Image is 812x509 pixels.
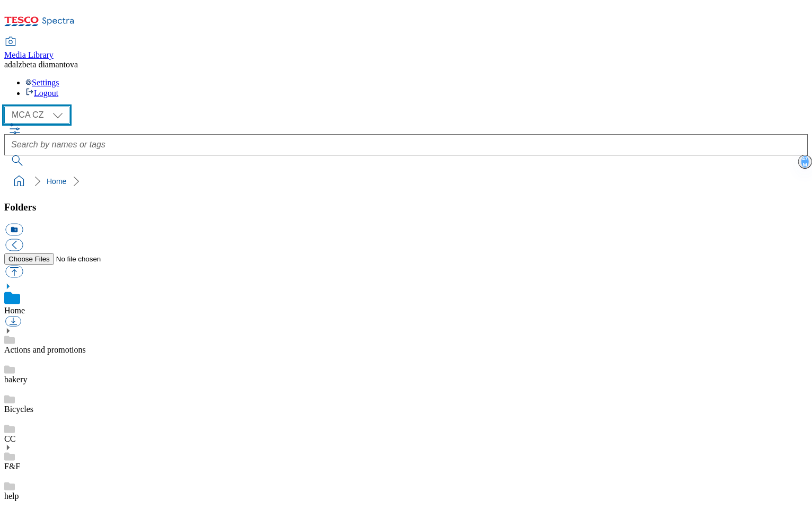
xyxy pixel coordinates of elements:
[4,492,19,501] a: help
[4,60,12,69] span: ad
[47,177,66,186] a: Home
[25,78,59,87] a: Settings
[12,60,78,69] span: alzbeta diamantova
[4,405,33,414] a: Bicycles
[4,345,86,354] a: Actions and promotions
[4,462,20,471] a: F&F
[4,171,808,191] nav: breadcrumb
[4,306,25,315] a: Home
[4,375,28,384] a: bakery
[25,89,58,98] a: Logout
[11,173,28,190] a: home
[4,134,808,155] input: Search by names or tags
[4,50,54,59] span: Media Library
[4,201,808,213] h3: Folders
[4,434,15,443] a: CC
[4,38,54,60] a: Media Library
